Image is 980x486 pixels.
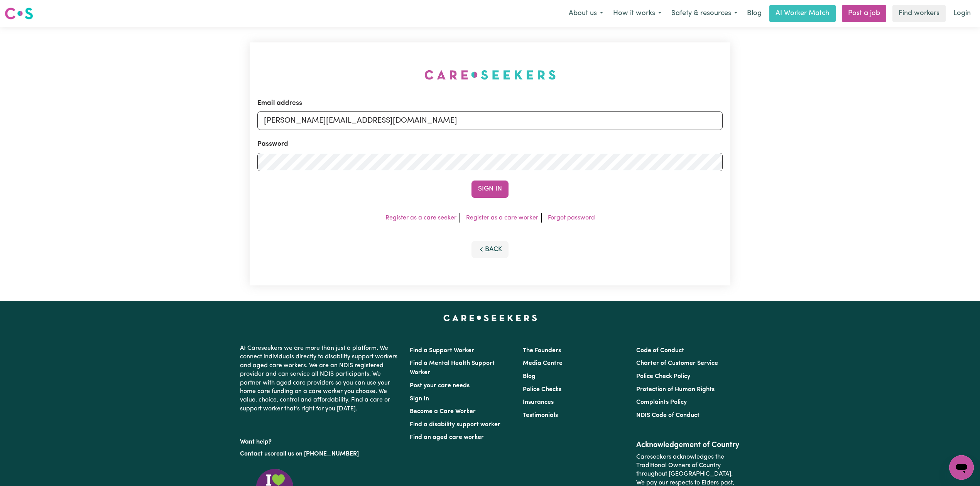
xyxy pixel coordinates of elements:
a: Post a job [842,5,886,22]
a: Charter of Customer Service [636,360,718,366]
h2: Acknowledgement of Country [636,440,740,450]
a: Code of Conduct [636,348,684,354]
a: Register as a care worker [466,215,538,221]
a: Police Checks [523,386,561,393]
p: Want help? [240,435,400,446]
p: At Careseekers we are more than just a platform. We connect individuals directly to disability su... [240,341,400,416]
a: NDIS Code of Conduct [636,412,700,418]
input: Email address [257,111,723,130]
a: Complaints Policy [636,399,687,405]
label: Email address [257,98,302,108]
button: About us [564,5,608,22]
a: Blog [523,373,536,380]
a: Media Centre [523,360,563,366]
img: Careseekers logo [5,7,33,20]
a: Protection of Human Rights [636,386,715,393]
a: Blog [742,5,766,22]
button: Back [471,241,509,258]
a: AI Worker Match [769,5,836,22]
button: Sign In [471,181,509,197]
a: Sign In [410,396,429,402]
a: Forgot password [548,215,595,221]
a: Police Check Policy [636,373,690,380]
p: or [240,447,400,461]
iframe: Button to launch messaging window [949,455,974,480]
a: Login [949,5,975,22]
a: Careseekers home page [443,315,537,321]
a: Post your care needs [410,383,470,389]
label: Password [257,139,288,149]
a: Become a Care Worker [410,408,476,415]
a: Testimonials [523,412,558,418]
button: How it works [608,5,666,22]
a: Insurances [523,399,554,405]
a: Find a Mental Health Support Worker [410,360,495,376]
a: Register as a care seeker [385,215,456,221]
a: Find a Support Worker [410,348,474,354]
a: Find an aged care worker [410,434,484,440]
button: Safety & resources [666,5,742,22]
a: Find workers [892,5,946,22]
a: The Founders [523,348,561,354]
a: Careseekers logo [5,5,33,22]
a: call us on [PHONE_NUMBER] [276,451,359,457]
a: Contact us [240,451,270,457]
a: Find a disability support worker [410,422,500,428]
